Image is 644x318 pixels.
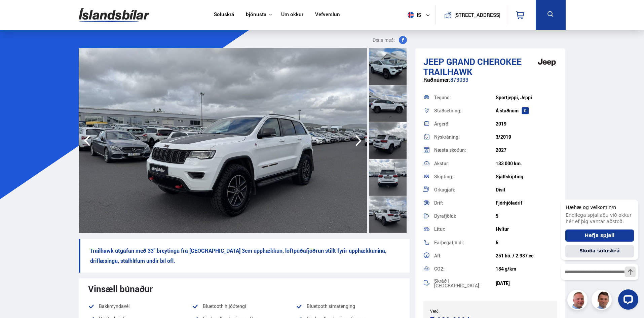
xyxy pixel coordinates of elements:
div: Sportjeppi, Jeppi [496,95,557,100]
div: 5 [496,213,557,219]
div: Verð: [430,309,490,313]
span: is [405,12,422,18]
span: Grand Cherokee TRAILHAWK [423,56,522,78]
div: [DATE] [496,281,557,286]
div: Drif: [434,201,496,205]
a: Söluskrá [214,11,234,19]
div: Á staðnum [496,108,557,113]
div: Nýskráning: [434,135,496,139]
div: Dyrafjöldi: [434,214,496,218]
div: CO2: [434,267,496,271]
div: 2027 [496,147,557,153]
div: Hvítur [496,226,557,232]
div: 184 g/km [496,266,557,272]
div: Akstur: [434,161,496,166]
span: Jeep [423,56,444,68]
li: Bluetooth símatenging [296,302,400,310]
iframe: LiveChat chat widget [556,187,641,315]
div: Dísil [496,187,557,192]
div: 873033 [423,77,558,90]
a: Vefverslun [315,11,340,19]
div: Staðsetning: [434,108,496,113]
div: Fjórhjóladrif [496,200,557,206]
div: 133 000 km. [496,161,557,166]
div: 251 hö. / 2.987 cc. [496,253,557,258]
div: Farþegafjöldi: [434,240,496,245]
div: Tegund: [434,95,496,100]
button: [STREET_ADDRESS] [457,12,498,18]
img: svg+xml;base64,PHN2ZyB4bWxucz0iaHR0cDovL3d3dy53My5vcmcvMjAwMC9zdmciIHdpZHRoPSI1MTIiIGhlaWdodD0iNT... [408,12,414,18]
div: 2019 [496,121,557,127]
img: G0Ugv5HjCgRt.svg [79,4,149,26]
span: Deila með: [373,36,395,44]
div: Vinsæll búnaður [88,284,400,294]
p: Trailhawk útgáfan með 33" breytingu frá [GEOGRAPHIC_DATA] 3cm upphækkun, loftpúðafjöðrun stillt f... [79,239,410,273]
button: is [405,5,435,25]
div: Litur: [434,227,496,232]
div: Sjálfskipting [496,174,557,179]
div: 5 [496,240,557,245]
li: Bluetooth hljóðtengi [192,302,296,310]
span: Raðnúmer: [423,76,450,83]
div: Skipting: [434,174,496,179]
img: brand logo [533,52,560,73]
div: Afl: [434,253,496,258]
a: Um okkur [281,11,303,19]
img: 3365215.jpeg [79,48,367,233]
li: Bakkmyndavél [88,302,192,310]
div: Skráð í [GEOGRAPHIC_DATA]: [434,279,496,288]
div: 3/2019 [496,134,557,140]
a: [STREET_ADDRESS] [439,5,504,25]
button: Deila með: [370,36,410,44]
div: Næsta skoðun: [434,148,496,152]
div: Orkugjafi: [434,187,496,192]
button: Þjónusta [246,11,266,18]
div: Árgerð: [434,121,496,126]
